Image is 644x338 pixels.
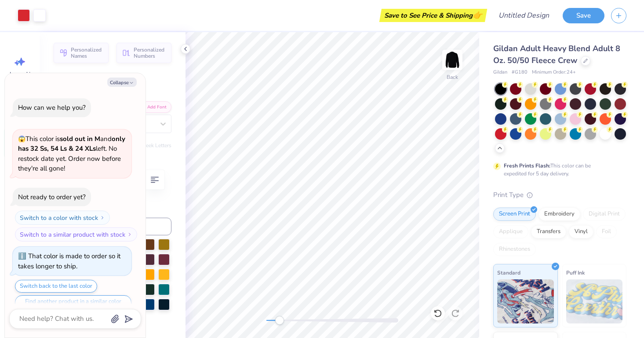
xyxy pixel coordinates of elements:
[15,211,110,225] button: Switch to a color with stock
[100,215,105,220] img: Switch to a color with stock
[18,193,86,201] div: Not ready to order yet?
[531,225,566,238] div: Transfers
[60,134,100,143] strong: sold out in M
[504,162,550,169] strong: Fresh Prints Flash:
[512,69,528,76] span: # G180
[15,295,131,315] button: Find another product in a similar color that ships faster
[504,162,612,178] div: This color can be expedited for 5 day delivery.
[493,43,620,66] span: Gildan Adult Heavy Blend Adult 8 Oz. 50/50 Fleece Crew
[18,252,120,271] div: That color is made to order so it takes longer to ship.
[71,47,103,59] span: Personalized Names
[447,73,458,81] div: Back
[566,279,623,323] img: Puff Ink
[18,135,25,143] span: 😱
[497,268,520,277] span: Standard
[583,208,626,221] div: Digital Print
[116,43,171,63] button: Personalized Numbers
[15,280,97,293] button: Switch back to the last color
[596,225,617,238] div: Foil
[497,279,554,323] img: Standard
[491,7,556,24] input: Untitled Design
[382,9,485,22] div: Save to See Price & Shipping
[473,10,482,20] span: 👉
[15,227,137,241] button: Switch to a similar product with stock
[107,78,137,87] button: Collapse
[493,225,528,238] div: Applique
[10,71,30,78] span: Image AI
[275,316,284,325] div: Accessibility label
[18,103,86,112] div: How can we help you?
[18,134,125,173] span: This color is and left. No restock date yet. Order now before they're all gone!
[135,101,171,113] button: Add Font
[563,8,604,23] button: Save
[566,268,585,277] span: Puff Ink
[127,232,132,237] img: Switch to a similar product with stock
[493,190,626,200] div: Print Type
[493,243,536,256] div: Rhinestones
[134,47,166,59] span: Personalized Numbers
[493,69,507,76] span: Gildan
[54,43,109,63] button: Personalized Names
[444,51,461,69] img: Back
[569,225,593,238] div: Vinyl
[538,208,580,221] div: Embroidery
[532,69,576,76] span: Minimum Order: 24 +
[493,208,536,221] div: Screen Print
